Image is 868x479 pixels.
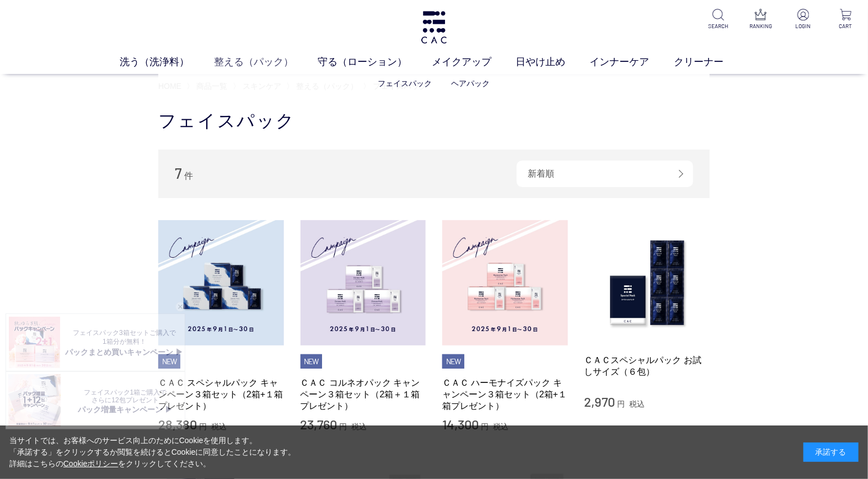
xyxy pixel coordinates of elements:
img: ＣＡＣ ハーモナイズパック キャンペーン３箱セット（2箱+１箱プレゼント） [442,220,568,346]
a: ＣＡＣスペシャルパック お試しサイズ（６包） [585,354,710,378]
span: 23,760 [301,416,337,432]
a: ＣＡＣ コルネオパック キャンペーン３箱セット（2箱＋１箱プレゼント） [301,377,426,412]
span: 2,970 [585,393,615,409]
a: LOGIN [790,9,817,30]
img: ＣＡＣ スペシャルパック キャンペーン３箱セット（2箱+１箱プレゼント） [158,220,284,346]
a: 守る（ローション） [318,55,431,70]
h1: フェイスパック [158,109,710,133]
a: フェイスパック [378,79,432,88]
a: ヘアパック [452,79,490,88]
div: 新着順 [517,161,693,187]
a: インナーケア [590,55,674,70]
span: 円 [339,422,347,431]
a: ＣＡＣ ハーモナイズパック キャンペーン３箱セット（2箱+１箱プレゼント） [442,377,568,412]
img: logo [420,11,448,44]
span: 円 [481,422,489,431]
span: 税込 [211,422,227,431]
a: ＣＡＣ スペシャルパック キャンペーン３箱セット（2箱+１箱プレゼント） [158,377,284,412]
span: 14,300 [442,416,479,432]
p: RANKING [747,22,774,30]
span: 円 [199,422,207,431]
a: SEARCH [705,9,732,30]
li: NEW [442,354,464,369]
span: 税込 [629,400,645,408]
img: ＣＡＣスペシャルパック お試しサイズ（６包） [585,220,710,346]
a: 整える（パック） [214,55,318,70]
div: 承諾する [803,443,859,462]
span: 件 [184,171,193,180]
span: 税込 [351,422,367,431]
a: CART [832,9,859,30]
a: RANKING [747,9,774,30]
img: ＣＡＣ コルネオパック キャンペーン３箱セット（2箱＋１箱プレゼント） [301,220,426,346]
span: 税込 [493,422,508,431]
li: NEW [301,354,323,369]
a: 日やけ止め [516,55,590,70]
a: メイクアップ [432,55,516,70]
a: クリーナー [674,55,748,70]
span: 7 [175,164,182,182]
a: Cookieポリシー [63,459,119,468]
p: CART [832,22,859,30]
a: 洗う（洗浄料） [120,55,213,70]
span: 円 [617,400,625,408]
div: 当サイトでは、お客様へのサービス向上のためにCookieを使用します。 「承諾する」をクリックするか閲覧を続けるとCookieに同意したことになります。 詳細はこちらの をクリックしてください。 [9,435,296,470]
p: SEARCH [705,22,732,30]
p: LOGIN [790,22,817,30]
